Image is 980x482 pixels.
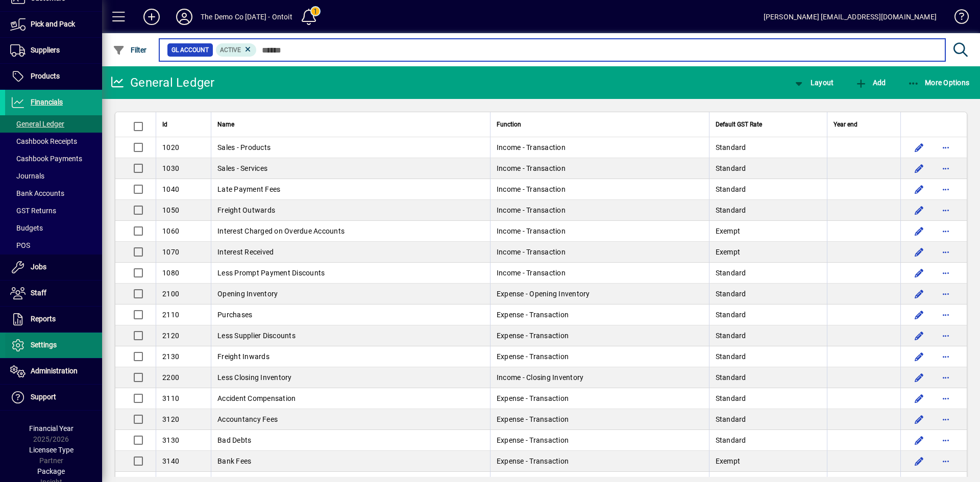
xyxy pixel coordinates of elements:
span: Standard [716,164,746,172]
button: Edit [911,390,927,407]
span: Income - Transaction [497,227,566,235]
span: 2130 [162,352,179,361]
span: Standard [716,143,746,151]
span: 3140 [162,457,179,465]
span: Products [31,72,60,80]
span: 3130 [162,436,179,444]
span: Income - Transaction [497,269,566,277]
button: Edit [911,369,927,386]
span: Filter [113,46,147,54]
a: Knowledge Base [947,2,967,35]
a: Products [5,64,102,89]
span: Function [497,119,521,130]
span: Default GST Rate [716,119,762,130]
button: More options [938,307,954,323]
button: Edit [911,286,927,302]
div: Id [162,119,205,130]
button: Edit [911,202,927,218]
span: Cashbook Payments [10,155,82,163]
div: Name [217,119,484,130]
button: More options [938,160,954,176]
a: Staff [5,281,102,306]
span: Staff [31,289,46,297]
a: General Ledger [5,115,102,133]
a: Support [5,385,102,410]
span: Purchases [217,311,252,319]
span: Id [162,119,167,130]
span: Add [855,79,886,87]
span: 1080 [162,269,179,277]
span: Standard [716,290,746,298]
span: 1020 [162,143,179,151]
a: Pick and Pack [5,12,102,37]
span: Standard [716,415,746,423]
span: Expense - Transaction [497,394,569,402]
a: Suppliers [5,38,102,63]
span: Pick and Pack [31,20,75,28]
button: More options [938,244,954,260]
a: Jobs [5,255,102,280]
a: Journals [5,167,102,185]
span: POS [10,241,30,249]
div: General Ledger [110,74,215,91]
span: Licensee Type [29,446,73,454]
span: Income - Transaction [497,248,566,256]
span: Income - Transaction [497,164,566,172]
button: Edit [911,181,927,197]
span: 1030 [162,164,179,172]
span: Financials [31,98,63,106]
button: Edit [911,265,927,281]
span: Sales - Products [217,143,271,151]
button: Add [852,73,888,92]
span: Freight Outwards [217,206,275,214]
span: 3110 [162,394,179,402]
span: GST Returns [10,207,56,215]
a: Reports [5,307,102,332]
span: Bank Accounts [10,189,64,197]
button: More options [938,286,954,302]
button: More options [938,139,954,156]
span: Suppliers [31,46,60,54]
a: Cashbook Payments [5,150,102,167]
span: 2200 [162,373,179,382]
span: Expense - Opening Inventory [497,290,590,298]
button: More options [938,265,954,281]
span: 1040 [162,185,179,193]
a: Bank Accounts [5,185,102,202]
span: 2100 [162,290,179,298]
app-page-header-button: View chart layout [782,73,844,92]
button: Edit [911,244,927,260]
span: Standard [716,332,746,340]
span: 1060 [162,227,179,235]
span: Standard [716,185,746,193]
span: 2120 [162,332,179,340]
span: Settings [31,341,57,349]
button: Edit [911,160,927,176]
span: Cashbook Receipts [10,137,77,145]
span: Expense - Transaction [497,457,569,465]
span: Standard [716,311,746,319]
span: Interest Received [217,248,274,256]
span: Accountancy Fees [217,415,278,423]
button: More options [938,202,954,218]
span: Reports [31,315,56,323]
a: Administration [5,359,102,384]
span: Opening Inventory [217,290,278,298]
button: Edit [911,348,927,365]
span: Standard [716,394,746,402]
button: Add [135,8,168,26]
button: Edit [911,139,927,156]
span: Support [31,393,56,401]
a: Cashbook Receipts [5,133,102,150]
button: Edit [911,223,927,239]
span: General Ledger [10,120,64,128]
span: Bad Debts [217,436,251,444]
span: Expense - Transaction [497,415,569,423]
span: Package [37,467,65,475]
div: [PERSON_NAME] [EMAIL_ADDRESS][DOMAIN_NAME] [764,9,937,25]
span: Income - Transaction [497,143,566,151]
a: Settings [5,333,102,358]
button: More options [938,453,954,469]
button: Edit [911,411,927,427]
span: Exempt [716,248,741,256]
